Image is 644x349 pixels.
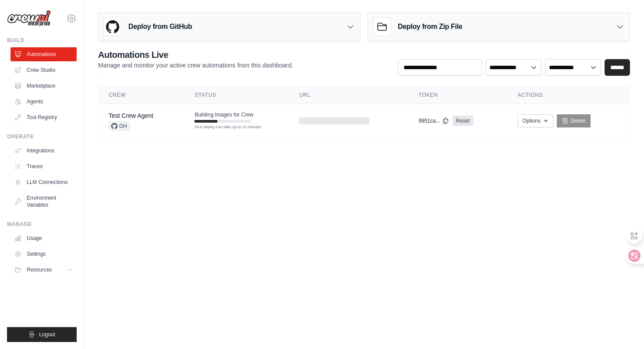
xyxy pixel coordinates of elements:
a: Automations [11,47,77,61]
a: Tool Registry [11,110,77,124]
a: Traces [11,159,77,173]
th: Actions [507,86,630,104]
h2: Automations Live [98,49,293,61]
th: Crew [98,86,184,104]
span: Logout [39,331,55,338]
th: Status [184,86,288,104]
div: Operate [7,133,77,140]
a: Integrations [11,144,77,158]
a: Delete [557,114,591,127]
h3: Deploy from GitHub [128,21,192,32]
a: LLM Connections [11,175,77,189]
div: Manage [7,221,77,228]
a: Usage [11,231,77,245]
button: Logout [7,327,77,342]
a: Environment Variables [11,191,77,212]
div: Build [7,37,77,44]
a: Marketplace [11,79,77,93]
a: Test Crew Agent [109,112,153,119]
span: Resources [27,266,52,273]
a: Agents [11,95,77,109]
h3: Deploy from Zip File [398,21,462,32]
span: GH [109,122,130,130]
a: Crew Studio [11,63,77,77]
a: Reset [453,116,473,126]
img: GitHub Logo [104,18,121,35]
th: Token [408,86,507,104]
a: Settings [11,247,77,261]
button: Options [518,114,553,127]
button: 9951ca... [418,117,449,124]
p: Manage and monitor your active crew automations from this dashboard. [98,61,293,70]
button: Resources [11,263,77,277]
span: Building Images for Crew [195,111,253,118]
th: URL [289,86,408,104]
div: First deploy can take up to 10 minutes [195,124,251,130]
img: Logo [7,10,51,27]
